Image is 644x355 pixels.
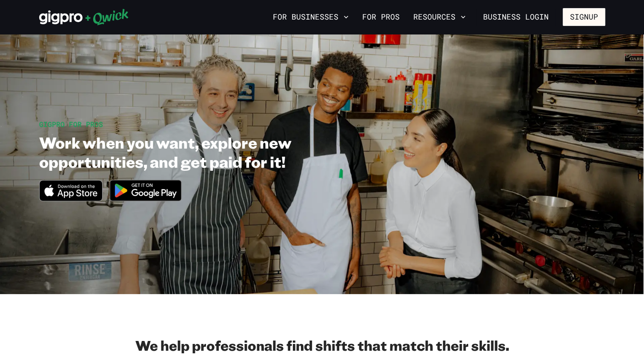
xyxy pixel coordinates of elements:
[563,8,605,26] button: Signup
[39,194,103,203] a: Download on the App Store
[39,120,103,129] span: GIGPRO FOR PROS
[39,133,379,171] h1: Work when you want, explore new opportunities, and get paid for it!
[104,175,187,206] img: Get it on Google Play
[269,10,352,24] button: For Businesses
[476,8,556,26] a: Business Login
[410,10,469,24] button: Resources
[39,337,605,354] h2: We help professionals find shifts that match their skills.
[359,10,403,24] a: For Pros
